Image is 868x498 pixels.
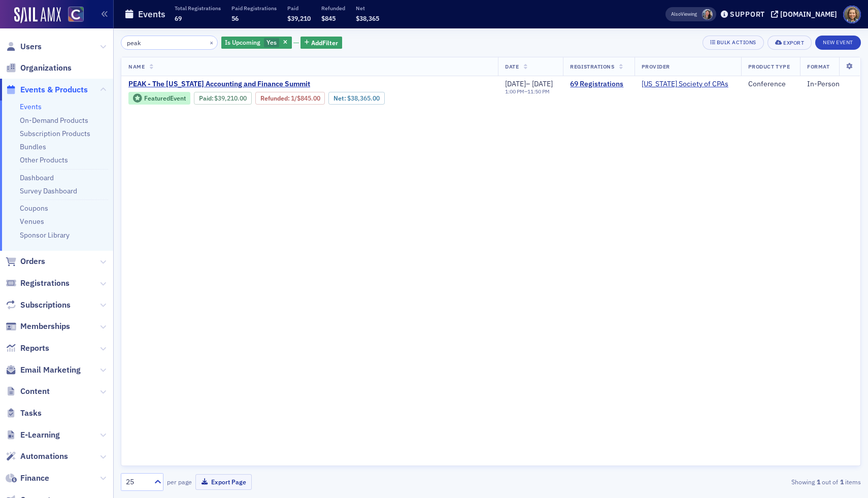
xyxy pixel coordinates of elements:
[6,343,49,354] a: Reports
[311,38,338,47] span: Add Filter
[6,321,70,332] a: Memberships
[14,7,61,23] img: SailAMX
[195,474,252,490] button: Export Page
[6,408,42,419] a: Tasks
[6,473,49,484] a: Finance
[221,37,292,49] div: Yes
[225,38,260,46] span: Is Upcoming
[20,204,48,213] a: Coupons
[621,477,861,486] div: Showing out of items
[807,63,829,70] span: Format
[128,80,310,89] span: PEAK - The Colorado Accounting and Finance Summit
[333,94,347,102] span: Net :
[194,92,252,104] div: Paid: 104 - $3921000
[771,11,841,18] button: [DOMAIN_NAME]
[61,7,84,24] a: View Homepage
[815,37,861,46] a: New Event
[321,5,345,12] p: Refunded
[356,5,379,12] p: Net
[128,80,471,89] a: PEAK - The [US_STATE] Accounting and Finance Summit
[20,429,60,441] span: E-Learning
[20,278,70,289] span: Registrations
[20,62,72,74] span: Organizations
[843,6,861,23] span: Profile
[260,94,288,102] a: Refunded
[260,94,291,102] span: :
[20,300,71,311] span: Subscriptions
[287,5,311,12] p: Paid
[167,477,192,486] label: per page
[570,80,627,89] a: 69 Registrations
[128,92,190,105] div: Featured Event
[20,155,68,164] a: Other Products
[20,230,70,240] a: Sponsor Library
[532,79,553,88] span: [DATE]
[20,217,44,226] a: Venues
[6,386,50,397] a: Content
[20,129,90,138] a: Subscription Products
[527,88,550,95] time: 11:50 PM
[255,92,325,104] div: Refunded: 104 - $3921000
[642,63,670,70] span: Provider
[20,473,49,484] span: Finance
[20,256,45,267] span: Orders
[642,80,728,89] a: [US_STATE] Society of CPAs
[175,5,221,12] p: Total Registrations
[838,477,845,486] strong: 1
[20,41,42,52] span: Users
[717,40,756,45] div: Bulk Actions
[20,364,81,376] span: Email Marketing
[6,300,71,311] a: Subscriptions
[199,94,212,102] a: Paid
[702,9,713,20] span: Tiffany Carson
[570,63,614,70] span: Registrations
[6,62,72,74] a: Organizations
[287,14,311,22] span: $39,210
[748,80,793,89] div: Conference
[505,88,524,95] time: 1:00 PM
[266,38,277,46] span: Yes
[126,477,148,487] div: 25
[321,14,336,22] span: $845
[6,84,88,95] a: Events & Products
[231,14,239,22] span: 56
[231,5,277,12] p: Paid Registrations
[6,278,70,289] a: Registrations
[807,80,853,89] div: In-Person
[6,256,45,267] a: Orders
[144,95,186,101] div: Featured Event
[703,36,764,50] button: Bulk Actions
[767,36,812,50] button: Export
[505,88,553,95] div: –
[20,173,54,182] a: Dashboard
[328,92,384,104] div: Net: $3836500
[6,451,68,462] a: Automations
[175,14,182,22] span: 69
[121,36,218,50] input: Search…
[138,8,165,20] h1: Events
[730,10,765,19] div: Support
[6,364,81,376] a: Email Marketing
[20,84,88,95] span: Events & Products
[20,386,50,397] span: Content
[20,102,42,111] a: Events
[356,14,379,22] span: $38,365
[671,11,697,18] span: Viewing
[505,79,526,88] span: [DATE]
[199,94,215,102] span: :
[748,63,790,70] span: Product Type
[671,11,681,17] div: Also
[20,343,49,354] span: Reports
[780,10,837,19] div: [DOMAIN_NAME]
[20,408,42,419] span: Tasks
[6,429,60,441] a: E-Learning
[20,321,70,332] span: Memberships
[128,63,145,70] span: Name
[207,38,216,47] button: ×
[301,37,342,49] button: AddFilter
[347,94,380,102] span: $38,365.00
[68,7,84,22] img: SailAMX
[505,63,519,70] span: Date
[20,186,77,195] a: Survey Dashboard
